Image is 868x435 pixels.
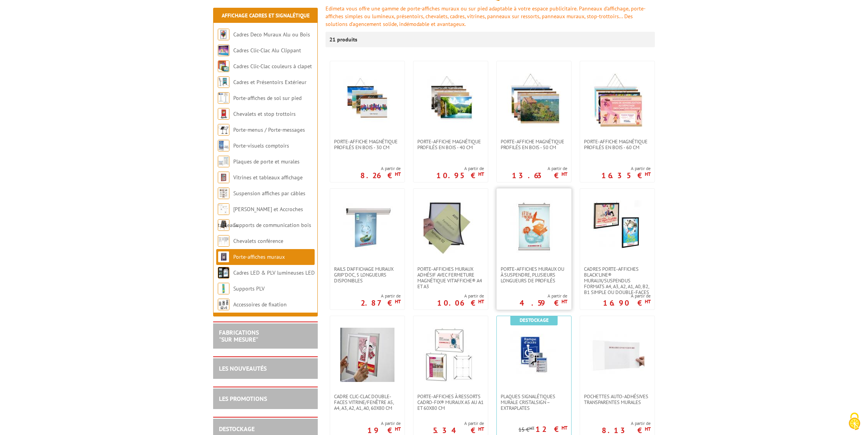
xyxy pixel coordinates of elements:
[580,266,654,295] a: Cadres porte-affiches Black’Line® muraux/suspendus Formats A4, A3, A2, A1, A0, B2, B1 simple ou d...
[645,298,651,305] sup: HT
[329,32,358,47] p: 21 produits
[233,190,305,197] a: Suspension affiches par câbles
[424,200,478,254] img: Porte-affiches muraux adhésif avec fermeture magnétique VIT’AFFICHE® A4 et A3
[233,95,301,101] a: Porte-affiches de sol sur pied
[602,420,651,426] span: A partir de
[395,298,401,305] sup: HT
[367,420,401,426] span: A partir de
[512,165,567,172] span: A partir de
[218,108,229,120] img: Chevalets et stop trottoirs
[361,301,401,305] p: 2.87 €
[233,222,311,229] a: Supports de communication bois
[584,266,651,295] span: Cadres porte-affiches Black’Line® muraux/suspendus Formats A4, A3, A2, A1, A0, B2, B1 simple ou d...
[360,165,401,172] span: A partir de
[218,45,229,56] img: Cadres Clic-Clac Alu Clippant
[340,328,394,382] img: Cadre clic-clac double-faces vitrine/fenêtre A5, A4, A3, A2, A1, A0, 60x80 cm
[413,266,488,289] a: Porte-affiches muraux adhésif avec fermeture magnétique VIT’AFFICHE® A4 et A3
[233,142,289,149] a: Porte-visuels comptoirs
[561,425,567,431] sup: HT
[233,301,287,308] a: Accessoires de fixation
[601,173,651,178] p: 16.35 €
[561,298,567,305] sup: HT
[334,266,401,284] span: Rails d'affichage muraux Grip'Doc, 5 longueurs disponibles
[395,426,401,432] sup: HT
[218,283,229,294] img: Supports PLV
[218,206,303,229] a: [PERSON_NAME] et Accroches tableaux
[218,76,229,88] img: Cadres et Présentoirs Extérieur
[520,317,549,323] b: Destockage
[603,293,651,299] span: A partir de
[218,60,229,72] img: Cadres Clic-Clac couleurs à clapet
[413,394,488,411] a: Porte-affiches à ressorts Cadro-Fix® muraux A5 au A1 et 60x80 cm
[340,73,394,127] img: PORTE-AFFICHE MAGNÉTIQUE PROFILÉS EN BOIS - 30 cm
[417,394,484,411] span: Porte-affiches à ressorts Cadro-Fix® muraux A5 au A1 et 60x80 cm
[580,139,654,150] a: PORTE-AFFICHE MAGNÉTIQUE PROFILÉS EN BOIS - 60 cm
[367,428,401,433] p: 19 €
[601,165,651,172] span: A partir de
[603,301,651,305] p: 16.90 €
[330,266,405,284] a: Rails d'affichage muraux Grip'Doc, 5 longueurs disponibles
[507,328,561,382] img: Plaques signalétiques murale CristalSign – extraplates
[233,47,301,54] a: Cadres Clic-Clac Alu Clippant
[590,200,644,254] img: Cadres porte-affiches Black’Line® muraux/suspendus Formats A4, A3, A2, A1, A0, B2, B1 simple ou d...
[330,394,405,411] a: Cadre clic-clac double-faces vitrine/fenêtre A5, A4, A3, A2, A1, A0, 60x80 cm
[478,426,484,432] sup: HT
[218,203,229,215] img: Cimaises et Accroches tableaux
[424,73,478,127] img: PORTE-AFFICHE MAGNÉTIQUE PROFILÉS EN BOIS - 40 cm
[478,298,484,305] sup: HT
[417,266,484,289] span: Porte-affiches muraux adhésif avec fermeture magnétique VIT’AFFICHE® A4 et A3
[233,63,312,70] a: Cadres Clic-Clac couleurs à clapet
[218,187,229,199] img: Suspension affiches par câbles
[218,29,229,40] img: Cadres Deco Muraux Alu ou Bois
[501,139,567,150] span: PORTE-AFFICHE MAGNÉTIQUE PROFILÉS EN BOIS - 50 cm
[433,420,484,426] span: A partir de
[219,328,259,343] a: FABRICATIONS"Sur Mesure"
[361,293,401,299] span: A partir de
[218,267,229,279] img: Cadres LED & PLV lumineuses LED
[330,139,405,150] a: PORTE-AFFICHE MAGNÉTIQUE PROFILÉS EN BOIS - 30 cm
[360,173,401,178] p: 8.26 €
[325,5,646,28] font: Edimeta vous offre une gamme de porte-affiches muraux ou sur pied adaptable à votre espace public...
[218,92,229,104] img: Porte-affiches de sol sur pied
[233,237,283,244] a: Chevalets conférence
[518,427,534,433] p: 15 €
[437,293,484,299] span: A partir de
[424,328,478,382] img: Porte-affiches à ressorts Cadro-Fix® muraux A5 au A1 et 60x80 cm
[645,426,651,432] sup: HT
[520,293,567,299] span: A partir de
[497,139,571,150] a: PORTE-AFFICHE MAGNÉTIQUE PROFILÉS EN BOIS - 50 cm
[584,394,651,405] span: Pochettes auto-adhésives transparentes murales
[233,126,305,133] a: Porte-menus / Porte-messages
[437,301,484,305] p: 10.06 €
[219,365,267,372] a: LES NOUVEAUTÉS
[501,266,567,284] span: Porte-affiches muraux ou à suspendre, plusieurs longueurs de profilés
[507,73,561,127] img: PORTE-AFFICHE MAGNÉTIQUE PROFILÉS EN BOIS - 50 cm
[645,171,651,177] sup: HT
[222,12,310,19] a: Affichage Cadres et Signalétique
[413,139,488,150] a: PORTE-AFFICHE MAGNÉTIQUE PROFILÉS EN BOIS - 40 cm
[497,266,571,284] a: Porte-affiches muraux ou à suspendre, plusieurs longueurs de profilés
[218,299,229,310] img: Accessoires de fixation
[478,171,484,177] sup: HT
[233,285,265,292] a: Supports PLV
[507,200,561,254] img: Porte-affiches muraux ou à suspendre, plusieurs longueurs de profilés
[218,235,229,247] img: Chevalets conférence
[580,394,654,405] a: Pochettes auto-adhésives transparentes murales
[590,73,644,127] img: PORTE-AFFICHE MAGNÉTIQUE PROFILÉS EN BOIS - 60 cm
[233,174,303,181] a: Vitrines et tableaux affichage
[218,140,229,151] img: Porte-visuels comptoirs
[233,158,300,165] a: Plaques de porte et murales
[218,251,229,263] img: Porte-affiches muraux
[334,139,401,150] span: PORTE-AFFICHE MAGNÉTIQUE PROFILÉS EN BOIS - 30 cm
[501,394,567,411] span: Plaques signalétiques murale CristalSign – extraplates
[520,301,567,305] p: 4.59 €
[417,139,484,150] span: PORTE-AFFICHE MAGNÉTIQUE PROFILÉS EN BOIS - 40 cm
[233,31,310,38] a: Cadres Deco Muraux Alu ou Bois
[845,412,864,431] img: Cookies (fenêtre modale)
[602,428,651,433] p: 8.13 €
[218,172,229,183] img: Vitrines et tableaux affichage
[529,425,534,431] sup: HT
[233,269,315,276] a: Cadres LED & PLV lumineuses LED
[219,395,267,402] a: LES PROMOTIONS
[561,171,567,177] sup: HT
